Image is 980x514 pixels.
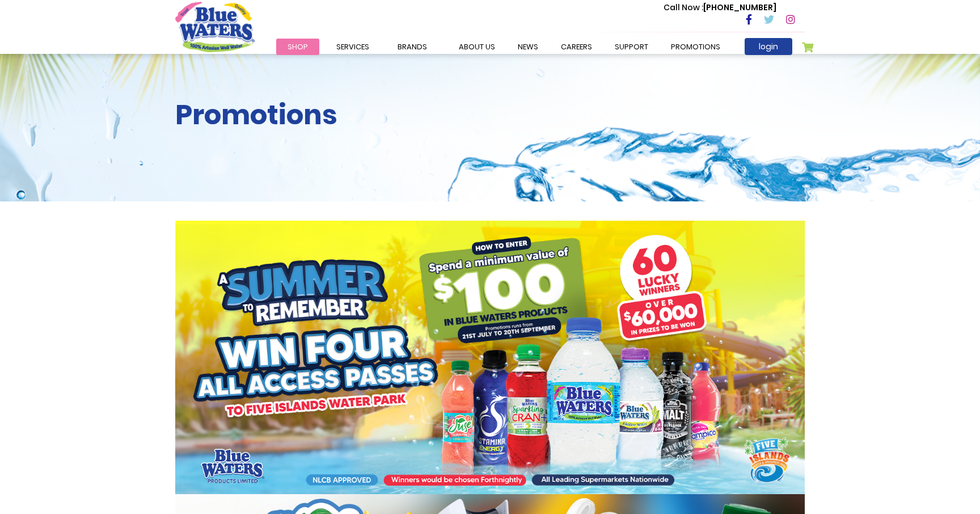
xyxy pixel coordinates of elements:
[276,39,319,55] a: Shop
[447,39,506,55] a: about us
[506,39,550,55] a: News
[664,2,703,13] span: Call Now :
[660,39,732,55] a: Promotions
[386,39,438,55] a: Brands
[175,99,805,132] h2: Promotions
[664,2,776,14] p: [PHONE_NUMBER]
[745,38,792,55] a: login
[550,39,603,55] a: careers
[603,39,660,55] a: support
[288,41,308,52] span: Shop
[325,39,381,55] a: Services
[336,41,369,52] span: Services
[175,2,255,52] a: store logo
[398,41,427,52] span: Brands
